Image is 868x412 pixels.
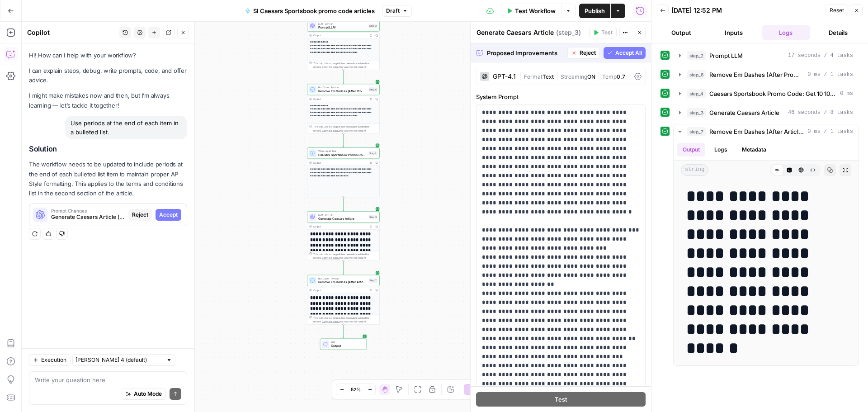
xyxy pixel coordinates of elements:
[29,51,187,60] p: Hi! How can I help with your workflow?
[674,124,859,139] button: 0 ms / 1 tasks
[331,343,363,348] span: Output
[687,51,706,60] span: step_2
[604,47,646,59] button: Accept All
[313,33,367,37] div: Output
[368,151,377,155] div: Step 4
[681,164,708,176] span: string
[240,4,380,18] button: SI Caesars Sportsbook promo code articles
[313,61,377,69] div: This output is too large & has been abbreviated for review. to view the full content.
[709,127,804,136] span: Remove Em Dashes (After Article)
[318,152,367,157] span: Caesars Sportsbook Promo Code: Get 10 100% Bet Boosts for {{ event_title }}
[524,73,542,80] span: Format
[674,48,859,63] button: 17 seconds / 4 tasks
[674,86,859,101] button: 0 ms
[709,108,779,117] span: Generate Caesars Article
[519,71,524,81] span: |
[677,143,705,156] button: Output
[368,24,377,28] div: Step 2
[29,91,187,110] p: I might make mistakes now and then, but I’m always learning — let’s tackle it together!
[501,4,561,18] button: Test Workflow
[29,145,187,153] h2: Solution
[830,6,844,14] span: Reset
[762,25,811,40] button: Logs
[487,48,564,57] span: Proposed Improvements
[313,252,377,260] div: This output is too large & has been abbreviated for review. to view the full content.
[318,85,367,89] span: Run Code · Python
[515,6,556,15] span: Test Workflow
[318,280,367,284] span: Remove Em Dashes (After Article)
[386,7,400,15] span: Draft
[322,66,340,68] span: Copy the output
[561,73,587,80] span: Streaming
[617,73,625,80] span: 0.7
[657,25,706,40] button: Output
[807,71,853,79] span: 0 ms / 1 tasks
[313,161,367,165] div: Output
[134,390,162,398] span: Auto Mode
[322,320,340,323] span: Copy the output
[322,256,340,259] span: Copy the output
[318,149,367,153] span: Write Liquid Text
[709,70,804,79] span: Remove Em Dashes (After Prompt)
[368,215,377,219] div: Step 3
[687,70,706,79] span: step_6
[567,47,600,59] button: Reject
[709,51,743,60] span: Prompt LLM
[368,87,377,91] div: Step 6
[343,261,344,275] g: Edge from step_3 to step_7
[674,139,859,365] div: 0 ms / 1 tasks
[687,127,706,136] span: step_7
[318,25,367,30] span: Prompt LLM
[615,49,642,57] span: Accept All
[587,73,595,80] span: ON
[343,70,344,84] g: Edge from step_2 to step_6
[476,392,646,407] button: Test
[579,4,610,18] button: Publish
[122,388,166,400] button: Auto Mode
[313,97,367,101] div: Output
[687,108,706,117] span: step_3
[476,92,646,101] label: System Prompt
[313,288,367,292] div: Output
[65,116,187,139] div: Use periods at the end of each item in a bulleted list.
[589,27,617,38] button: Test
[674,105,859,120] button: 46 seconds / 8 tasks
[318,213,367,217] span: LLM · GPT-4.1
[51,213,125,221] span: Generate Caesars Article (step_3)
[580,49,596,57] span: Reject
[788,52,853,60] span: 17 seconds / 4 tasks
[318,216,367,221] span: Generate Caesars Article
[736,143,772,156] button: Metadata
[159,211,178,219] span: Accept
[29,160,187,198] p: The workflow needs to be updated to include periods at the end of each bulleted list item to main...
[602,73,617,80] span: Temp
[41,356,66,364] span: Execution
[476,28,554,37] textarea: Generate Caesars Article
[493,73,516,80] div: GPT-4.1
[585,6,605,15] span: Publish
[318,22,367,25] span: LLM · GPT-4.1
[788,109,853,117] span: 46 seconds / 8 tasks
[156,209,181,221] button: Accept
[709,143,733,156] button: Logs
[318,89,367,93] span: Remove Em Dashes (After Prompt)
[368,279,377,283] div: Step 7
[132,211,148,219] span: Reject
[807,128,853,136] span: 0 ms / 1 tasks
[313,225,367,228] div: Output
[307,339,379,350] div: EndOutput
[840,90,853,98] span: 0 ms
[709,25,758,40] button: Inputs
[382,5,412,17] button: Draft
[595,71,602,81] span: |
[313,316,377,323] div: This output is too large & has been abbreviated for review. to view the full content.
[542,73,554,80] span: Text
[687,89,706,98] span: step_4
[555,395,567,404] span: Test
[51,208,125,213] span: Prompt Changes
[351,386,361,393] span: 52%
[307,147,379,197] div: Write Liquid TextCaesars Sportsbook Promo Code: Get 10 100% Bet Boosts for {{ event_title }}Step ...
[554,71,561,81] span: |
[253,6,375,15] span: SI Caesars Sportsbook promo code articles
[318,276,367,280] span: Run Code · Python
